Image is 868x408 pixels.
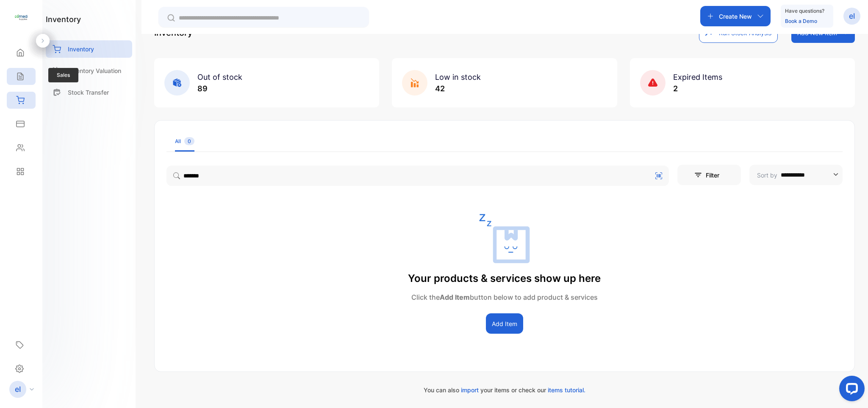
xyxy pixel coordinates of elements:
span: Sales [48,68,78,82]
p: 89 [197,83,242,94]
span: Out of stock [197,73,242,82]
span: Expired Items [673,73,722,82]
h1: inventory [46,14,81,25]
p: el [15,384,21,395]
p: You can also your items or check our [154,385,855,394]
a: Inventory [46,40,132,58]
button: Create New [700,6,771,26]
p: Stock Transfer [68,88,109,97]
span: 0 [184,137,194,145]
p: Your products & services show up here [408,271,601,286]
p: Sort by [757,171,777,180]
p: Inventory [68,45,94,53]
div: All [175,138,194,145]
span: Low in stock [435,73,481,82]
span: Add Item [440,293,470,301]
a: Book a Demo [785,18,817,24]
p: Have questions? [785,7,824,15]
p: 2 [673,83,722,94]
p: Click the button below to add product & services [408,292,601,302]
img: logo [15,11,28,24]
span: import [461,386,479,394]
iframe: LiveChat chat widget [832,372,868,408]
p: el [849,11,855,22]
p: Create New [719,12,752,21]
p: Inventory Valuation [68,66,121,75]
button: Sort by [749,165,843,185]
span: items tutorial. [548,386,585,394]
button: el [843,6,860,26]
img: empty state [479,213,530,264]
a: Inventory Valuation [46,62,132,79]
p: 42 [435,83,481,94]
button: Add Item [486,313,523,334]
a: Stock Transfer [46,84,132,101]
